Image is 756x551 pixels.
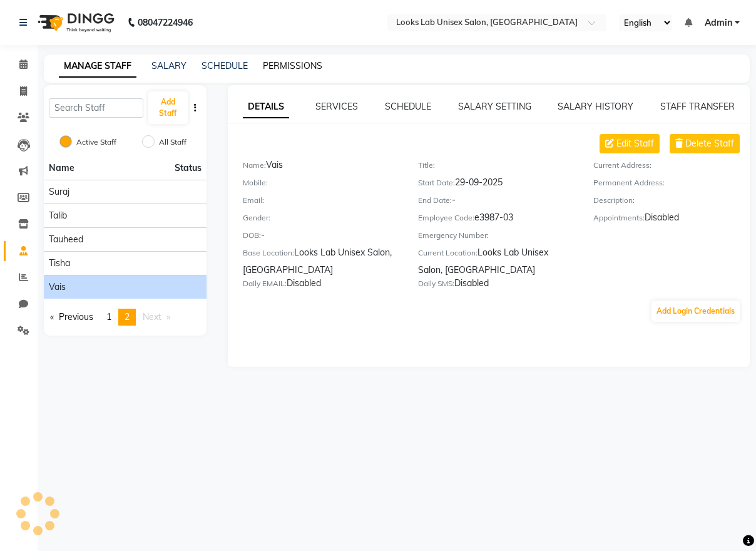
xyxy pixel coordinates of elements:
span: Tauheed [49,233,83,246]
span: 1 [106,311,111,322]
b: 08047224946 [138,5,193,40]
div: Looks Lab Unisex Salon, [GEOGRAPHIC_DATA] [243,246,399,277]
span: Talib [49,209,67,222]
div: Vais [243,158,399,176]
div: Disabled [593,211,750,229]
span: Status [175,162,202,175]
label: Daily SMS: [418,278,454,289]
span: Admin [705,16,732,29]
div: - [418,193,575,211]
button: Edit Staff [600,134,660,153]
span: Vais [49,281,66,294]
label: Gender: [243,212,270,224]
a: SCHEDULE [385,101,431,112]
label: Name: [243,160,266,171]
label: Current Location: [418,247,478,259]
span: Delete Staff [685,137,734,150]
label: Permanent Address: [593,177,665,188]
a: SALARY SETTING [458,101,531,112]
a: DETAILS [243,96,289,118]
label: Email: [243,195,264,206]
div: e3987-03 [418,211,575,229]
input: Search Staff [49,98,143,118]
label: Description: [593,195,635,206]
a: SERVICES [315,101,358,112]
label: All Staff [159,136,186,148]
label: Start Date: [418,177,455,188]
label: Base Location: [243,247,294,259]
span: Edit Staff [616,137,654,150]
label: Employee Code: [418,212,474,224]
label: Active Staff [76,136,116,148]
label: Title: [418,160,435,171]
span: Name [49,162,74,173]
label: End Date: [418,195,452,206]
label: Appointments: [593,212,645,224]
button: Delete Staff [670,134,740,153]
label: Mobile: [243,177,268,188]
img: logo [32,5,118,40]
div: Disabled [418,277,575,294]
a: SCHEDULE [202,60,248,71]
a: MANAGE STAFF [59,55,136,78]
a: SALARY HISTORY [558,101,633,112]
nav: Pagination [44,309,207,326]
div: - [243,229,399,246]
div: 29-09-2025 [418,176,575,193]
div: Disabled [243,277,399,294]
span: Tisha [49,257,70,270]
a: STAFF TRANSFER [660,101,735,112]
label: DOB: [243,230,261,241]
button: Add Login Credentials [651,301,740,322]
button: Add Staff [148,91,188,124]
span: Next [143,311,161,322]
a: SALARY [151,60,186,71]
label: Daily EMAIL: [243,278,287,289]
a: Previous [44,309,100,326]
label: Current Address: [593,160,651,171]
label: Emergency Number: [418,230,489,241]
span: 2 [125,311,130,322]
span: Suraj [49,185,69,198]
div: Looks Lab Unisex Salon, [GEOGRAPHIC_DATA] [418,246,575,277]
a: PERMISSIONS [263,60,322,71]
